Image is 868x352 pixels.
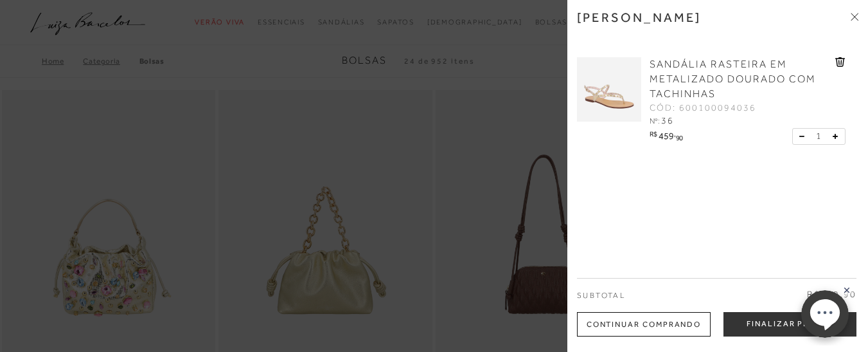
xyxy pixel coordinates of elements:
[650,116,660,125] span: Nº:
[650,131,657,138] i: R$
[650,102,756,115] span: CÓD: 600100094036
[577,10,702,25] h3: [PERSON_NAME]
[577,291,625,300] span: Subtotal
[816,129,821,143] span: 1
[659,131,674,141] span: 459
[674,131,683,138] i: ,
[650,57,832,102] a: SANDÁLIA RASTEIRA EM METALIZADO DOURADO COM TACHINHAS
[577,57,641,122] img: SANDÁLIA RASTEIRA EM METALIZADO DOURADO COM TACHINHAS
[650,59,816,100] span: SANDÁLIA RASTEIRA EM METALIZADO DOURADO COM TACHINHAS
[676,134,683,142] span: 90
[723,312,856,337] button: Finalizar Pedido
[577,312,711,337] div: Continuar Comprando
[661,115,674,125] span: 36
